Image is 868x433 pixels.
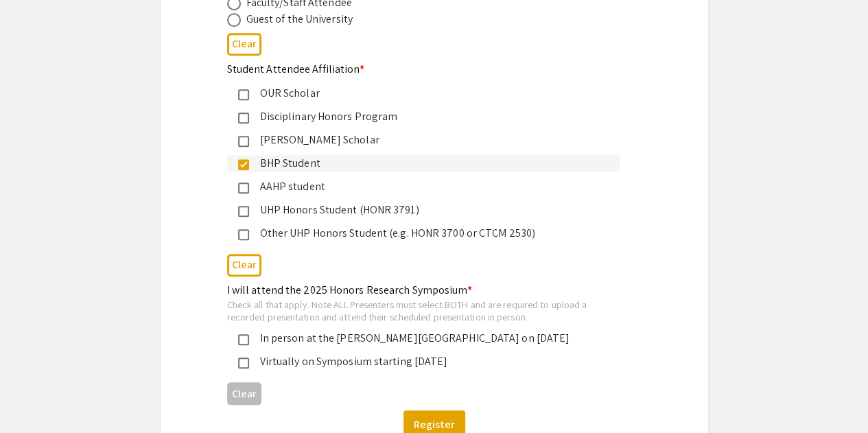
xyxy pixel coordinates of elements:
div: Check all that apply. Note ALL Presenters must select BOTH and are required to upload a recorded ... [227,299,620,323]
div: Other UHP Honors Student (e.g. HONR 3700 or CTCM 2530) [249,225,609,242]
div: BHP Student [249,155,609,172]
mat-label: Student Attendee Affiliation [227,62,365,76]
div: Virtually on Symposium starting [DATE] [249,353,609,370]
div: AAHP student [249,178,609,195]
iframe: Chat [10,371,58,423]
mat-label: I will attend the 2025 Honors Research Symposium [227,283,473,297]
button: Clear [227,254,261,277]
button: Clear [227,382,261,405]
div: OUR Scholar [249,85,609,102]
div: Disciplinary Honors Program [249,108,609,125]
div: In person at the [PERSON_NAME][GEOGRAPHIC_DATA] on [DATE] [249,330,609,347]
button: Clear [227,33,261,56]
div: [PERSON_NAME] Scholar [249,132,609,148]
div: Guest of the University [246,11,353,27]
div: UHP Honors Student (HONR 3791) [249,202,609,218]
